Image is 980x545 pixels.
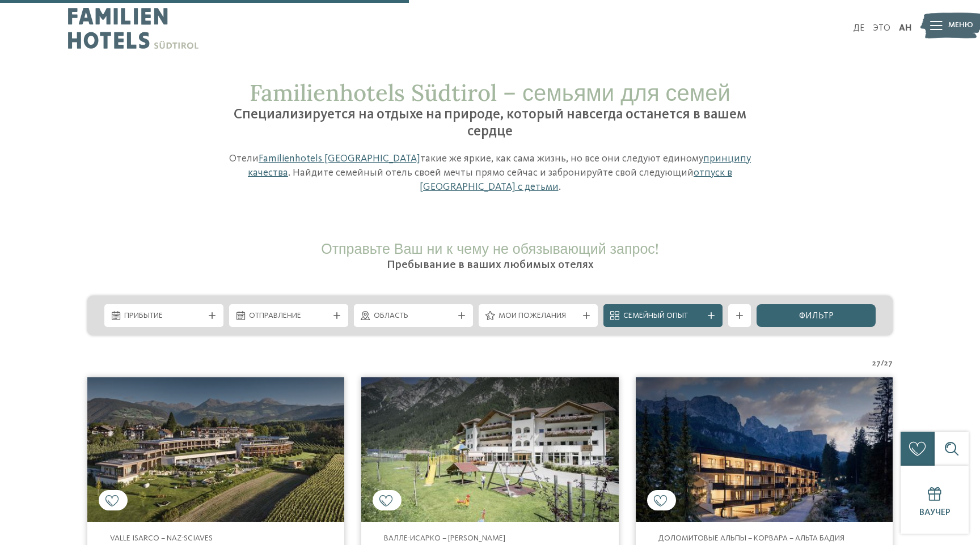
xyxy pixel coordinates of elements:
font: Специализируется на отдыхе на природе, который навсегда останется в вашем сердце [234,108,746,139]
font: Пребывание в ваших любимых отелях [387,259,594,271]
img: Ищете семейные отели? Найдите лучшие здесь! [636,377,893,522]
font: такие же яркие, как сама жизнь, но все они следуют единому [420,154,703,164]
font: Отправление [249,312,301,320]
font: Отправьте Ваш ни к чему не обязывающий запрос! [321,240,659,258]
font: Семейный опыт [623,312,688,320]
font: . Найдите семейный отель своей мечты прямо сейчас и забронируйте свой следующий [288,168,694,178]
a: ЭТО [873,24,890,33]
a: Familienhotels [GEOGRAPHIC_DATA] [259,154,420,164]
font: Отели [229,154,259,164]
font: Мои пожелания [499,312,566,320]
font: Область [374,312,408,320]
font: Валле-Исарко – [PERSON_NAME] [384,534,505,542]
font: фильтр [799,312,834,321]
font: Familienhotels Südtirol – семьями для семей [250,78,730,107]
img: Kinderparadies Alpin ***ˢ [361,377,618,522]
font: 27 [872,359,881,367]
font: Прибытие [124,312,163,320]
a: АН [899,24,912,33]
font: Ваучер [919,508,951,517]
font: / [881,359,884,367]
a: ДЕ [854,24,864,33]
font: . [559,182,561,192]
font: Меню [948,21,973,29]
img: Ищете семейные отели? Найдите лучшие здесь! [87,377,344,522]
font: 27 [884,359,893,367]
a: Ваучер [901,466,969,534]
font: Valle Isarco – Naz-Sciaves [110,534,213,542]
font: Доломитовые Альпы – Корвара – Альта Бадия [658,534,844,542]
